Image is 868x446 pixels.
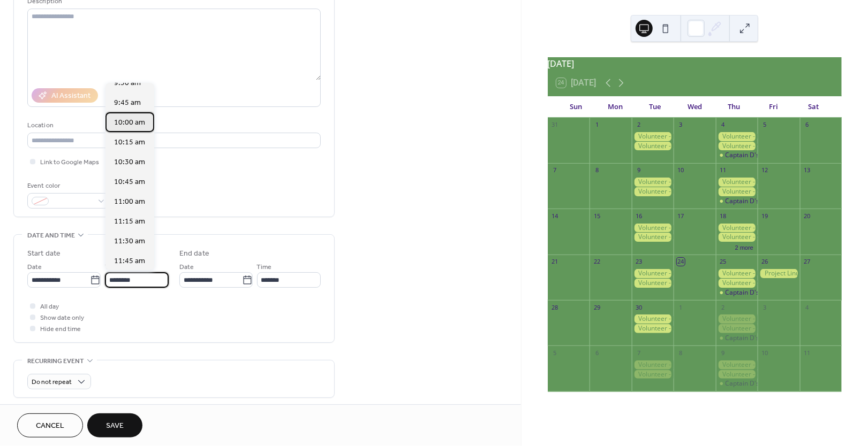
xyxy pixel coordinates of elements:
span: Hide end time [40,324,81,335]
div: 14 [551,212,559,220]
div: 4 [803,303,811,311]
span: Date [179,262,194,273]
span: Show date only [40,313,84,324]
span: Do not repeat [32,376,72,389]
div: Captain D's [726,288,760,297]
div: Event color [27,180,108,191]
div: 7 [635,349,643,357]
div: 6 [803,121,811,129]
div: Volunteer - Salvation Army [716,187,758,196]
div: 27 [803,258,811,266]
span: Cancel [36,421,64,432]
div: 21 [551,258,559,266]
div: Location [27,120,319,131]
div: Volunteer - Meals on Wheels [716,269,758,278]
div: Start date [27,248,61,259]
div: 22 [593,258,601,266]
span: Time [105,262,120,273]
div: Captain D's [726,334,760,343]
div: 8 [677,349,685,357]
div: 25 [719,258,727,266]
div: [DATE] [548,57,842,70]
div: 2 [635,121,643,129]
div: Volunteer - Meals on Wheels [632,279,674,288]
div: Volunteer - Meals on Wheels [716,360,758,370]
div: 19 [761,212,769,220]
span: 10:45 am [114,177,145,188]
div: Volunteer - Five Loaves and Two Fish [632,360,674,370]
span: 11:15 am [114,217,145,228]
span: Time [257,262,272,273]
div: 3 [677,121,685,129]
div: Project Linus [758,269,799,278]
div: 15 [593,212,601,220]
div: Volunteer - Meals on Wheels [716,224,758,233]
div: Volunteer - Meals on Wheels [632,187,674,196]
span: Date [27,262,42,273]
div: 16 [635,212,643,220]
div: 28 [551,303,559,311]
span: Link to Google Maps [40,157,99,168]
span: 11:45 am [114,256,145,267]
div: 24 [677,258,685,266]
div: 17 [677,212,685,220]
div: End date [179,248,209,259]
div: Volunteer - Five Loaves and Two Fish [632,269,674,278]
div: Volunteer - Meals on Wheels [716,314,758,324]
div: Volunteer - Meals on Wheels [632,324,674,333]
div: 11 [803,349,811,357]
div: Fri [754,96,794,118]
div: 23 [635,258,643,266]
div: Captain D's [716,379,758,388]
div: 9 [719,349,727,357]
div: Volunteer - Meals on Wheels [716,132,758,141]
div: 8 [593,166,601,174]
div: Volunteer - Five Loaves and Two Fish [632,224,674,233]
div: 6 [593,349,601,357]
span: 9:45 am [114,98,141,109]
div: Captain D's [726,197,760,206]
div: Volunteer - Meals on Wheels [632,233,674,242]
button: Cancel [17,413,83,437]
div: Wed [675,96,714,118]
div: 4 [719,121,727,129]
span: 10:00 am [114,118,145,129]
span: Recurring event [27,356,84,367]
div: Sat [794,96,833,118]
span: 10:30 am [114,157,145,168]
div: Volunteer - Five Loaves and Two Fish [632,178,674,187]
div: 29 [593,303,601,311]
span: 11:00 am [114,197,145,208]
div: 7 [551,166,559,174]
div: Volunteer - Five Loaves and Two Fish [632,132,674,141]
div: Volunteer - Meals on Wheels [716,178,758,187]
span: 11:30 am [114,236,145,248]
span: Save [106,421,124,432]
div: Sun [556,96,596,118]
div: 9 [635,166,643,174]
div: 18 [719,212,727,220]
div: 11 [719,166,727,174]
div: 2 [719,303,727,311]
button: 2 more [731,242,758,251]
div: Volunteer - Five Loaves and Two Fish [632,314,674,324]
div: Volunteer - Salvation Army [716,142,758,151]
div: Thu [714,96,754,118]
div: 30 [635,303,643,311]
span: 10:15 am [114,137,145,149]
div: Volunteer - Salvation Army [716,324,758,333]
div: Volunteer - Salvation Army [716,370,758,379]
div: 12 [761,166,769,174]
div: 5 [761,121,769,129]
div: Captain D's [726,379,760,388]
div: Captain D's [716,334,758,343]
div: 13 [803,166,811,174]
div: 10 [677,166,685,174]
div: Mon [596,96,636,118]
div: Captain D's [716,197,758,206]
div: 5 [551,349,559,357]
span: 9:30 am [114,78,141,89]
div: 3 [761,303,769,311]
div: Captain D's [726,151,760,160]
